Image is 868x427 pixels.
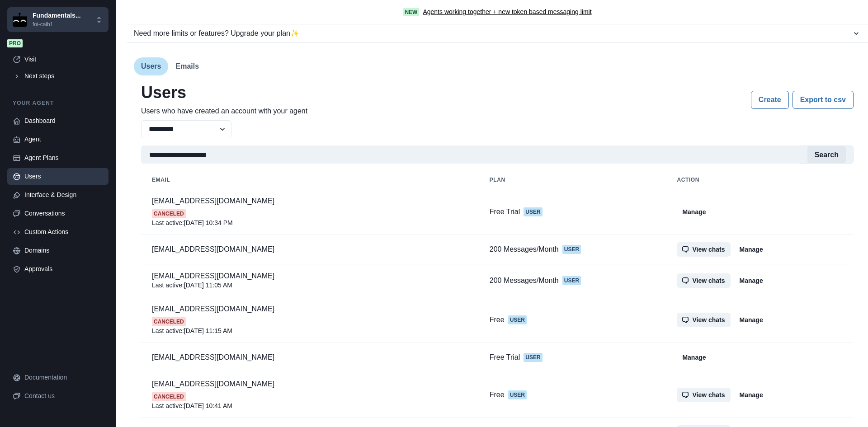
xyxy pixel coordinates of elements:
[134,57,168,75] button: Users
[24,190,103,200] div: Interface & Design
[734,273,769,288] button: Manage
[524,207,542,216] span: User
[24,172,103,181] div: Users
[152,245,468,254] p: [EMAIL_ADDRESS][DOMAIN_NAME]
[24,135,103,144] div: Agent
[33,20,81,28] p: foi-caib1
[7,369,108,386] a: Documentation
[127,24,868,42] button: Need more limits or features? Upgrade your plan✨
[490,390,505,399] p: Free
[152,353,468,362] p: [EMAIL_ADDRESS][DOMAIN_NAME]
[666,171,854,189] th: Action
[490,276,559,285] p: 200 Messages/Month
[562,245,581,254] span: User
[677,313,730,327] button: View chats
[677,242,730,257] button: View chats
[24,227,103,237] div: Custom Actions
[734,242,769,257] button: Manage
[423,7,591,17] a: Agents working together + new token based messaging limit
[13,13,27,27] img: Chakra UI
[152,380,468,389] p: [EMAIL_ADDRESS][DOMAIN_NAME]
[24,55,103,64] div: Visit
[152,401,468,410] p: Last active : [DATE] 10:41 AM
[24,153,103,163] div: Agent Plans
[152,305,468,314] p: [EMAIL_ADDRESS][DOMAIN_NAME]
[807,145,846,164] button: Search
[24,116,103,126] div: Dashboard
[508,315,527,324] span: User
[24,373,103,382] div: Documentation
[152,197,468,206] p: [EMAIL_ADDRESS][DOMAIN_NAME]
[152,272,468,281] p: [EMAIL_ADDRESS][DOMAIN_NAME]
[734,313,769,327] button: Manage
[734,388,769,402] button: Manage
[490,353,520,362] p: Free Trial
[677,205,711,219] button: Manage
[141,106,307,117] p: Users who have created an account with your agent
[524,353,542,362] span: User
[751,91,789,109] button: Create
[141,171,479,189] th: email
[152,218,468,227] p: Last active : [DATE] 10:34 PM
[152,281,468,290] p: Last active : [DATE] 11:05 AM
[168,57,206,75] button: Emails
[403,8,419,16] span: New
[134,28,852,39] div: Need more limits or features? Upgrade your plan ✨
[24,264,103,274] div: Approvals
[490,207,520,216] p: Free Trial
[24,391,103,401] div: Contact us
[152,209,186,218] span: Canceled
[677,388,730,402] button: View chats
[677,273,730,288] button: View chats
[508,390,527,399] span: User
[7,7,108,32] button: Chakra UIFundamentals...foi-caib1
[793,91,854,109] button: Export to csv
[7,39,23,47] span: Pro
[562,276,581,285] span: User
[152,317,186,326] span: Canceled
[141,83,307,102] h2: Users
[152,392,186,401] span: Canceled
[490,245,559,254] p: 200 Messages/Month
[24,209,103,218] div: Conversations
[33,11,81,20] p: Fundamentals...
[24,71,103,81] div: Next steps
[479,171,666,189] th: plan
[490,315,505,324] p: Free
[677,350,711,365] button: Manage
[7,99,108,107] p: Your agent
[24,246,103,255] div: Domains
[152,326,468,335] p: Last active : [DATE] 11:15 AM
